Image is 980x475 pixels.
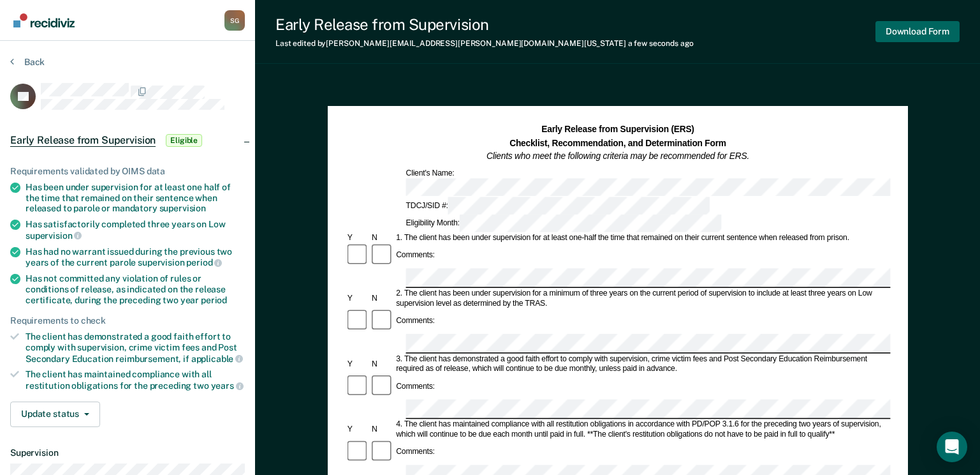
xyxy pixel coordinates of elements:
[404,215,723,232] div: Eligibility Month:
[10,166,245,177] div: Requirements validated by OIMS data
[186,257,222,268] span: period
[159,203,206,213] span: supervision
[394,420,890,440] div: 4. The client has maintained compliance with all restitution obligations in accordance with PD/PO...
[26,182,245,214] div: Has been under supervision for at least one half of the time that remained on their sentence when...
[370,359,394,369] div: N
[345,425,369,434] div: Y
[211,381,244,391] span: years
[370,294,394,304] div: N
[937,432,967,462] div: Open Intercom Messenger
[10,402,100,427] button: Update status
[486,151,749,161] em: Clients who meet the following criteria may be recommended for ERS.
[404,197,712,215] div: TDCJ/SID #:
[875,21,960,42] button: Download Form
[26,246,245,268] div: Has had no warrant issued during the previous two years of the current parole supervision
[394,382,437,391] div: Comments:
[26,331,245,364] div: The client has demonstrated a good faith effort to comply with supervision, crime victim fees and...
[224,10,245,31] button: Profile dropdown button
[345,359,369,369] div: Y
[394,234,890,243] div: 1. The client has been under supervision for at least one-half the time that remained on their cu...
[275,39,694,48] div: Last edited by [PERSON_NAME][EMAIL_ADDRESS][PERSON_NAME][DOMAIN_NAME][US_STATE]
[26,369,245,391] div: The client has maintained compliance with all restitution obligations for the preceding two
[394,354,890,374] div: 3. The client has demonstrated a good faith effort to comply with supervision, crime victim fees ...
[10,56,45,68] button: Back
[509,138,726,147] strong: Checklist, Recommendation, and Determination Form
[13,13,75,27] img: Recidiviz
[26,230,82,241] span: supervision
[345,294,369,304] div: Y
[370,234,394,243] div: N
[10,315,245,326] div: Requirements to check
[26,273,245,305] div: Has not committed any violation of rules or conditions of release, as indicated on the release ce...
[191,354,243,364] span: applicable
[201,295,227,305] span: period
[394,447,437,456] div: Comments:
[166,134,202,147] span: Eligible
[541,124,694,134] strong: Early Release from Supervision (ERS)
[394,251,437,260] div: Comments:
[10,448,245,458] dt: Supervision
[10,134,156,147] span: Early Release from Supervision
[628,39,694,48] span: a few seconds ago
[275,15,694,34] div: Early Release from Supervision
[26,219,245,241] div: Has satisfactorily completed three years on Low
[345,234,369,243] div: Y
[394,317,437,326] div: Comments:
[394,289,890,309] div: 2. The client has been under supervision for a minimum of three years on the current period of su...
[370,425,394,434] div: N
[224,10,245,31] div: S G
